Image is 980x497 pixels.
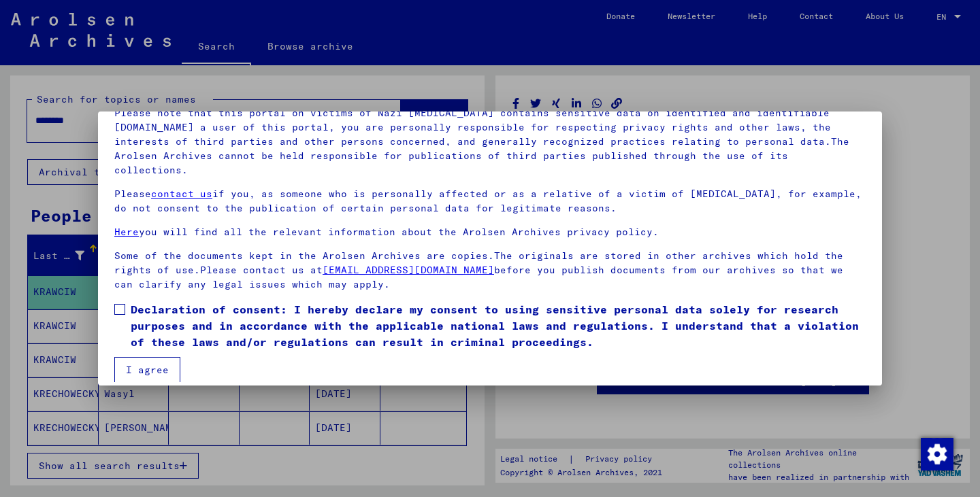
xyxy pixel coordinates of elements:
[114,249,866,292] p: Some of the documents kept in the Arolsen Archives are copies.The originals are stored in other a...
[323,264,494,276] a: [EMAIL_ADDRESS][DOMAIN_NAME]
[921,438,953,470] img: Change consent
[114,225,866,239] p: you will find all the relevant information about the Arolsen Archives privacy policy.
[114,357,180,383] button: I agree
[114,106,866,177] p: Please note that this portal on victims of Nazi [MEDICAL_DATA] contains sensitive data on identif...
[114,226,139,238] a: Here
[920,437,953,470] div: Change consent
[114,187,866,216] p: Please if you, as someone who is personally affected or as a relative of a victim of [MEDICAL_DAT...
[131,301,866,350] span: Declaration of consent: I hereby declare my consent to using sensitive personal data solely for r...
[151,188,212,200] a: contact us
